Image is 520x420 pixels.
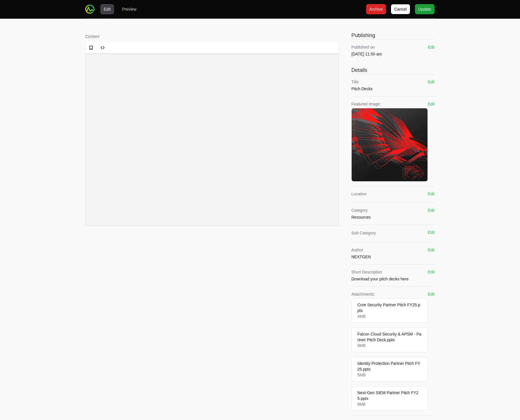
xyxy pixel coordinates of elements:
[428,247,435,253] button: Edit
[351,51,382,57] dd: [DATE] 11:50 am
[357,361,422,372] p: Identity Protection Partner Pitch FY25.pptx
[351,230,376,236] dt: Sub Category
[351,247,371,253] dt: Author
[351,66,435,74] h1: Details
[357,302,422,313] p: Core Security Partner Pitch FY25.pptx
[351,276,409,282] dd: Download your pitch decks here
[357,331,422,343] p: Falcon Cloud Security & APSM - Partner Pitch Deck.pptx
[428,207,435,213] button: Edit
[428,191,435,197] button: Edit
[352,107,427,183] img: https://activitysource-image-assets.imgix.net/content-images/5da3211e-3445-4c4f-80ed-c73fea779fcb...
[351,214,371,220] dd: Resources
[394,6,407,13] span: Cancel
[351,31,435,39] h1: Publishing
[351,101,428,107] dt: Featured Image:
[357,343,366,348] p: 9MB
[85,34,339,39] label: Content
[369,6,383,13] span: Archive
[428,291,435,297] button: Edit
[428,101,435,107] button: Edit
[100,4,114,14] button: Edit
[351,44,382,50] dt: Published on
[357,402,366,406] p: 9MB
[351,254,371,260] dd: NEXTGEN
[357,390,422,401] p: Next-Gen SIEM Partner Pitch FY25.pptx
[357,314,366,319] p: 4MB
[85,5,95,14] img: ActivitySource
[366,4,386,14] button: Archive
[428,269,435,275] button: Edit
[415,4,435,14] button: Update
[351,86,373,92] dd: Pitch Decks
[428,79,435,85] button: Edit
[391,4,410,14] button: Cancel
[351,291,428,297] dt: Attachments:
[428,44,435,50] button: Edit
[119,4,140,14] button: Preview
[351,269,409,275] dt: Short Description
[418,6,431,13] span: Update
[428,230,435,235] button: Edit
[357,373,366,377] p: 5MB
[351,79,373,85] dt: Title
[351,207,371,213] dt: Category
[351,191,367,197] dt: Location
